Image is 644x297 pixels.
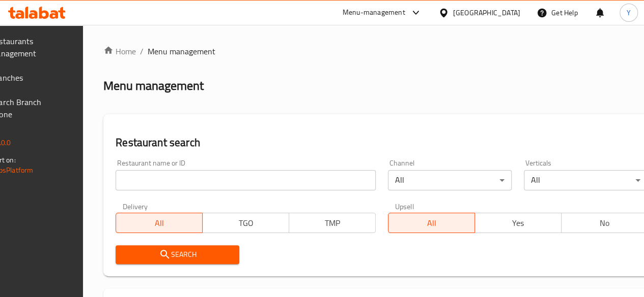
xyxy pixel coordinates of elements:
[289,213,376,233] button: TMP
[343,7,405,19] div: Menu-management
[148,45,215,57] span: Menu management
[202,213,289,233] button: TGO
[393,216,471,230] span: All
[124,248,231,261] span: Search
[479,216,557,230] span: Yes
[474,213,562,233] button: Yes
[123,203,148,210] label: Delivery
[116,213,203,233] button: All
[453,7,520,18] div: [GEOGRAPHIC_DATA]
[207,216,285,230] span: TGO
[388,170,512,190] div: All
[627,7,631,18] span: Y
[140,45,144,57] li: /
[388,213,475,233] button: All
[103,78,204,94] h2: Menu management
[120,216,199,230] span: All
[116,245,239,264] button: Search
[566,216,644,230] span: No
[116,170,376,190] input: Search for restaurant name or ID..
[395,203,414,210] label: Upsell
[293,216,372,230] span: TMP
[103,45,136,57] a: Home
